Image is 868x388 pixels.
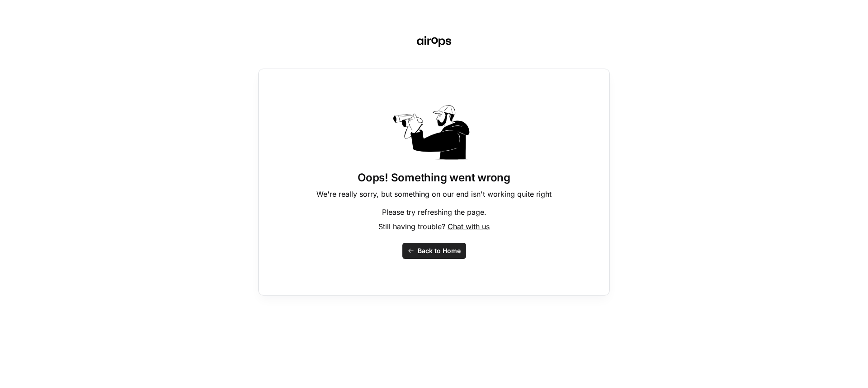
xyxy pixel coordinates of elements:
[448,222,490,231] span: Chat with us
[418,246,461,255] span: Back to Home
[316,189,552,199] p: We're really sorry, but something on our end isn't working quite right
[382,207,486,217] p: Please try refreshing the page.
[402,243,466,259] button: Back to Home
[378,221,490,232] p: Still having trouble?
[358,171,510,185] h1: Oops! Something went wrong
